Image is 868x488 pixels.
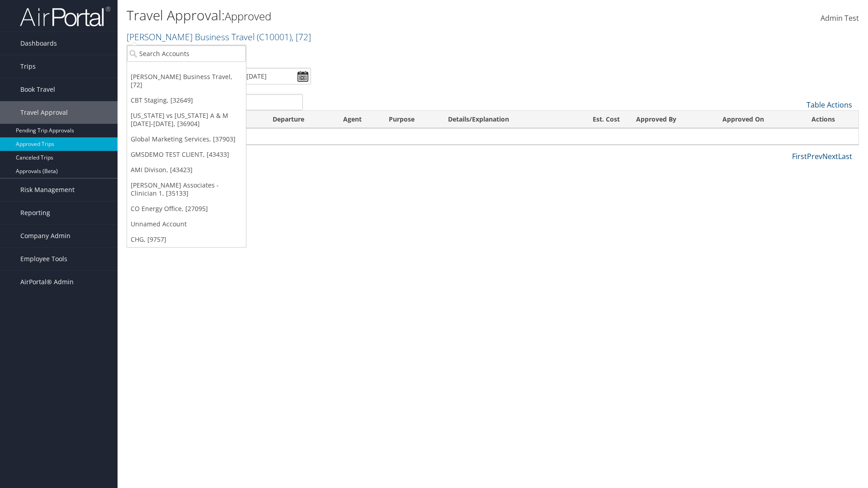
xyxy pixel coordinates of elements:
[821,13,859,23] span: Admin Test
[127,201,246,216] a: CO Energy Office, [27095]
[127,6,615,25] h1: Travel Approval:
[127,93,246,108] a: CBT Staging, [32649]
[127,45,246,62] input: Search Accounts
[216,68,311,84] input: [DATE] - [DATE]
[807,151,822,161] a: Prev
[127,69,246,93] a: [PERSON_NAME] Business Travel, [72]
[792,151,807,161] a: First
[127,128,859,145] td: No data available in table
[127,108,246,131] a: [US_STATE] vs [US_STATE] A & M [DATE]-[DATE], [36904]
[20,271,74,293] span: AirPortal® Admin
[20,55,36,78] span: Trips
[20,32,57,55] span: Dashboards
[225,9,271,23] small: Approved
[127,216,246,232] a: Unnamed Account
[381,111,439,128] th: Purpose
[20,78,55,101] span: Book Travel
[838,151,852,161] a: Last
[440,111,566,128] th: Details/Explanation
[821,5,859,33] a: Admin Test
[566,111,628,128] th: Est. Cost: activate to sort column ascending
[127,178,246,201] a: [PERSON_NAME] Associates - Clinician 1, [35133]
[127,31,311,43] a: [PERSON_NAME] Business Travel
[292,31,311,43] span: , [ 72 ]
[20,248,67,270] span: Employee Tools
[714,111,803,128] th: Approved On: activate to sort column ascending
[257,31,292,43] span: ( C10001 )
[127,232,246,247] a: CHG, [9757]
[20,6,110,27] img: airportal-logo.png
[20,202,50,224] span: Reporting
[807,100,852,110] a: Table Actions
[264,111,335,128] th: Departure: activate to sort column ascending
[628,111,715,128] th: Approved By: activate to sort column ascending
[335,111,381,128] th: Agent
[127,162,246,178] a: AMI Divison, [43423]
[803,111,859,128] th: Actions
[20,225,71,247] span: Company Admin
[127,47,615,59] p: Filter:
[127,147,246,162] a: GMSDEMO TEST CLIENT, [43433]
[822,151,838,161] a: Next
[20,178,75,201] span: Risk Management
[127,131,246,147] a: Global Marketing Services, [37903]
[20,101,68,124] span: Travel Approval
